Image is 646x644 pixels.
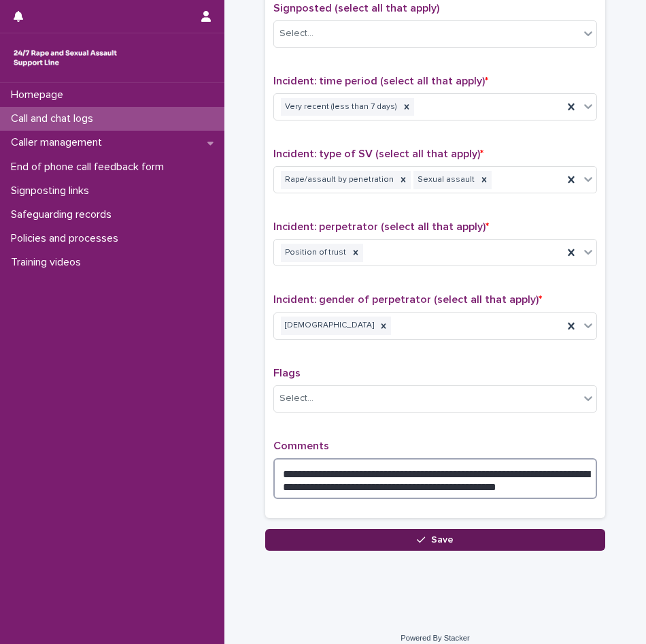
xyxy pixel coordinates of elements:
[273,76,488,86] span: Incident: time period (select all that apply)
[431,535,454,545] span: Save
[281,98,399,116] div: Very recent (less than 7 days)
[279,27,313,41] div: Select...
[5,88,74,101] p: Homepage
[281,171,396,189] div: Rape/assault by penetration
[265,529,605,551] button: Save
[273,221,489,232] span: Incident: perpetrator (select all that apply)
[11,44,120,71] img: rhQMoQhaT3yELyF149Cw
[5,136,113,149] p: Caller management
[413,171,477,189] div: Sexual assault
[401,634,469,642] a: Powered By Stacker
[273,440,329,451] span: Comments
[5,232,129,245] p: Policies and processes
[279,391,313,406] div: Select...
[273,368,301,379] span: Flags
[273,3,439,14] span: Signposted (select all that apply)
[273,294,542,305] span: Incident: gender of perpetrator (select all that apply)
[5,161,175,174] p: End of phone call feedback form
[5,184,100,197] p: Signposting links
[5,256,92,269] p: Training videos
[5,208,122,221] p: Safeguarding records
[281,317,376,335] div: [DEMOGRAPHIC_DATA]
[273,148,483,159] span: Incident: type of SV (select all that apply)
[281,244,348,262] div: Position of trust
[5,112,104,125] p: Call and chat logs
